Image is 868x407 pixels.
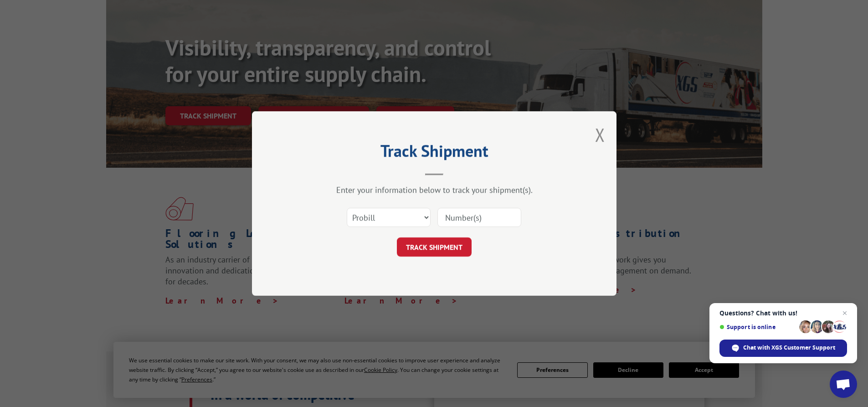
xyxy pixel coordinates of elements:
[298,144,571,162] h2: Track Shipment
[719,324,796,330] span: Support is online
[719,309,847,317] span: Questions? Chat with us!
[830,371,857,398] div: Open chat
[298,185,571,195] div: Enter your information below to track your shipment(s).
[743,344,835,352] span: Chat with XGS Customer Support
[595,123,605,147] button: Close modal
[397,237,472,257] button: TRACK SHIPMENT
[437,208,521,227] input: Number(s)
[839,308,850,319] span: Close chat
[719,340,847,357] div: Chat with XGS Customer Support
